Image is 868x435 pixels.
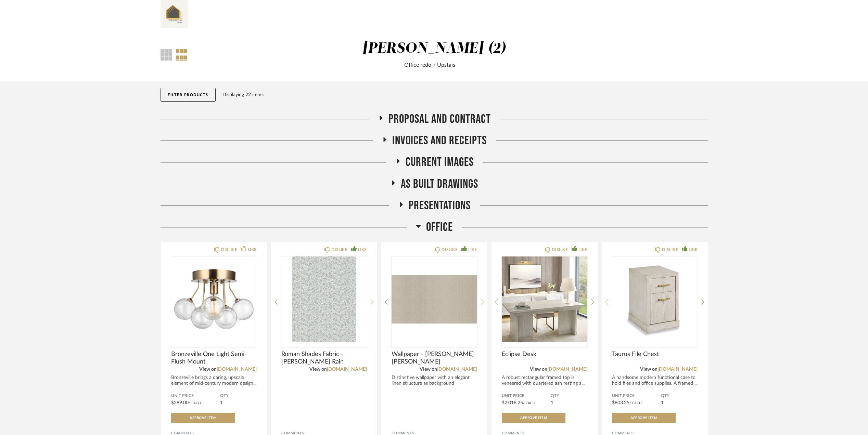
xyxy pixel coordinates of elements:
[658,367,698,372] a: [DOMAIN_NAME]
[171,400,189,405] span: $289.00
[442,246,458,253] div: DISLIKE
[468,246,477,253] div: LIKE
[662,246,678,253] div: DISLIKE
[552,246,568,253] div: DISLIKE
[221,246,237,253] div: DISLIKE
[502,375,587,386] div: A robust rectangular framed top is veneered with quartered ash resting a...
[530,367,547,372] span: View on
[248,246,257,253] div: LIKE
[520,416,547,420] span: Approve Item
[392,133,487,148] span: invoices and receipts
[437,367,477,372] a: [DOMAIN_NAME]
[612,351,698,358] span: Taurus File Chest
[171,393,220,399] span: Unit Price
[409,198,471,213] span: Presentations
[388,112,491,127] span: proposal and contract
[502,413,565,423] button: Approve Item
[523,401,535,405] span: / Each
[502,351,587,358] span: Eclipse Desk
[392,256,477,342] div: 0
[426,220,453,235] span: Office
[217,367,257,372] a: [DOMAIN_NAME]
[392,375,477,386] div: Distinctive wallpaper with an elegant linen structure as background
[502,256,587,342] div: 0
[689,246,698,253] div: LIKE
[392,256,477,342] img: undefined
[420,367,437,372] span: View on
[612,256,698,342] img: undefined
[612,256,698,342] div: 0
[612,400,629,405] span: $803.25
[171,375,257,386] div: Bronzeville brings a daring, upscale element of mid-century modern design...
[392,351,477,366] span: Wallpaper - [PERSON_NAME] [PERSON_NAME]
[640,367,658,372] span: View on
[551,400,553,405] span: 1
[171,256,257,342] img: undefined
[502,393,551,399] span: Unit Price
[189,401,201,405] span: / Each
[220,400,223,405] span: 1
[358,246,367,253] div: LIKE
[661,393,698,399] span: QTY
[190,416,216,420] span: Approve Item
[254,61,606,69] div: Office redo + Upstais
[578,246,587,253] div: LIKE
[161,0,188,28] img: 160db8c2-a9c3-462d-999a-f84536e197ed.png
[612,413,676,423] button: Approve Item
[171,351,257,366] span: Bronzeville One Light Semi-Flush Mount
[661,400,664,405] span: 1
[331,246,347,253] div: DISLIKE
[309,367,327,372] span: View on
[406,155,474,170] span: Current Images
[362,41,506,56] div: [PERSON_NAME] (2)
[199,367,217,372] span: View on
[281,256,367,342] img: undefined
[401,177,478,192] span: As Built Drawings
[551,393,587,399] span: QTY
[612,393,661,399] span: Unit Price
[171,413,235,423] button: Approve Item
[502,400,523,405] span: $2,018.25
[547,367,587,372] a: [DOMAIN_NAME]
[220,393,257,399] span: QTY
[281,351,367,366] span: Roman Shades Fabric - [PERSON_NAME] Rain
[630,416,657,420] span: Approve Item
[281,256,367,342] div: 0
[222,91,705,98] div: Displaying 22 items
[327,367,367,372] a: [DOMAIN_NAME]
[502,256,587,342] img: undefined
[171,256,257,342] div: 0
[161,88,216,102] button: Filter Products
[612,375,698,386] div: A handsome modern functional case to hold files and office supplies. A framed ...
[629,401,642,405] span: / Each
